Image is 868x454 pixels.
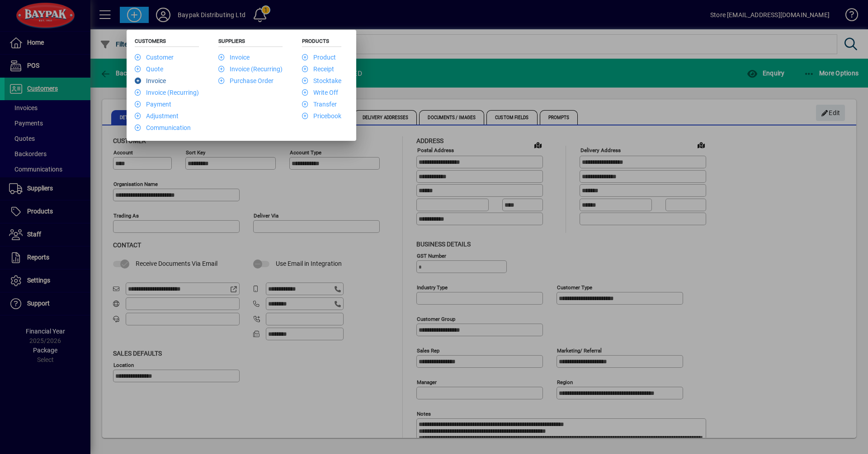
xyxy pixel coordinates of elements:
a: Invoice (Recurring) [218,65,283,73]
a: Invoice [218,54,250,61]
a: Invoice [135,77,166,84]
a: Product [302,54,336,61]
a: Purchase Order [218,77,274,84]
a: Communication [135,124,191,131]
h5: Customers [135,38,199,47]
a: Write Off [302,89,338,96]
a: Quote [135,65,163,73]
h5: Suppliers [218,38,283,47]
a: Customer [135,54,174,61]
a: Invoice (Recurring) [135,89,199,96]
a: Payment [135,101,171,108]
a: Receipt [302,65,334,73]
a: Stocktake [302,77,341,84]
a: Transfer [302,101,337,108]
h5: Products [302,38,341,47]
a: Pricebook [302,112,341,120]
a: Adjustment [135,112,179,120]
